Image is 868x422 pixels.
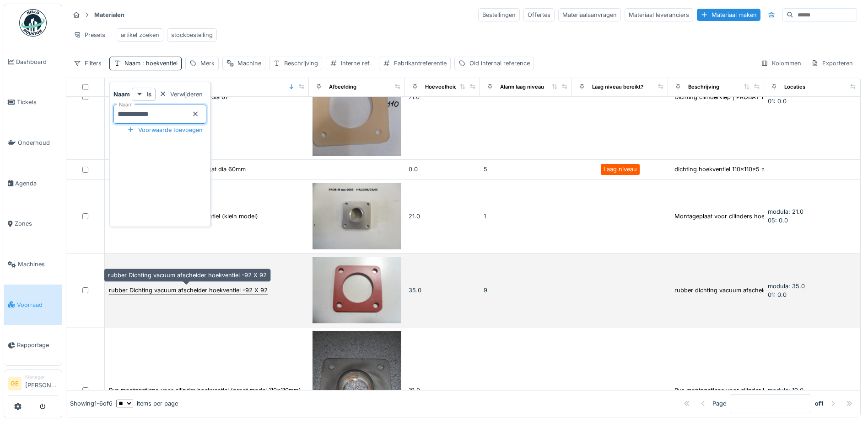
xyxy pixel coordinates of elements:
[124,124,206,136] div: Voorwaarde toevoegen
[147,90,151,99] strong: is
[674,212,810,221] div: Montageplaat voor cilinders hoekventiel (klein ...
[757,57,805,70] div: Kolommen
[784,83,805,91] div: Locaties
[109,212,258,221] div: Montageplaat voor cilinders hoekventiel (klein model)
[124,59,178,68] div: Naam
[109,93,228,101] div: Dichting hoekventiel 110x110 met gat dia 67
[768,208,803,215] span: modula: 21.0
[18,138,58,147] span: Onderhoud
[674,386,814,395] div: Rvs montageflens voor cilinder hoekventiel (gro...
[329,83,356,91] div: Afbeelding
[523,8,555,21] div: Offertes
[409,386,476,395] div: 19.0
[116,399,178,408] div: items per page
[109,286,268,295] div: rubber Dichting vacuum afscheider hoekventiel -92 X 92
[117,101,135,109] label: Naam
[768,217,788,224] span: 05: 0.0
[768,283,805,290] span: modula: 35.0
[121,31,159,39] div: artikel zoeken
[484,286,568,295] div: 9
[15,219,58,228] span: Zones
[807,57,857,70] div: Exporteren
[469,59,530,68] div: Old internal reference
[200,59,215,68] div: Merk
[409,212,476,221] div: 21.0
[104,269,271,282] div: rubber Dichting vacuum afscheider hoekventiel -92 X 92
[815,399,824,408] strong: of 1
[19,9,47,37] img: Badge_color-CXgf-gQk.svg
[768,387,803,394] span: modula: 19.0
[674,165,817,174] div: dichting hoekventiel 110x110x5 met gat dia 60mm...
[409,165,476,174] div: 0.0
[712,399,726,408] div: Page
[171,31,213,39] div: stockbestelling
[592,83,643,91] div: Laag niveau bereikt?
[484,212,568,221] div: 1
[558,8,621,21] div: Materiaalaanvragen
[768,98,787,105] span: 01: 0.0
[409,93,476,101] div: 71.0
[688,83,719,91] div: Beschrijving
[25,374,58,393] li: [PERSON_NAME]
[25,374,58,380] div: Manager
[768,291,787,298] span: 01: 0.0
[109,165,246,174] div: dichting hoekventiel 110x110x5 met gat dia 60mm
[15,179,58,188] span: Agenda
[109,386,301,395] div: Rvs montageflens voor cilinder hoekventiel (groot model 110x110mm)
[394,59,447,68] div: Fabrikantreferentie
[70,57,106,70] div: Filters
[156,88,206,100] div: Verwijderen
[425,83,457,91] div: Hoeveelheid
[341,59,371,68] div: Interne ref.
[284,59,318,68] div: Beschrijving
[604,165,637,174] div: Laag niveau
[674,93,812,101] div: Dichting cilinderklep | PROBAT 12489725 | Gsk ...
[70,28,109,42] div: Presets
[17,341,58,349] span: Rapportage
[484,165,568,174] div: 5
[409,286,476,295] div: 35.0
[113,90,130,99] strong: Naam
[697,9,760,21] div: Materiaal maken
[17,301,58,309] span: Voorraad
[18,260,58,269] span: Machines
[237,59,261,68] div: Machine
[313,38,401,156] img: Dichting hoekventiel 110x110 met gat dia 67
[478,8,520,21] div: Bestellingen
[17,98,58,106] span: Tickets
[16,58,58,66] span: Dashboard
[70,399,113,408] div: Showing 1 - 6 of 6
[500,83,544,91] div: Alarm laag niveau
[313,257,401,323] img: rubber Dichting vacuum afscheider hoekventiel -92 X 92
[8,377,22,390] li: GE
[91,11,128,19] strong: Materialen
[674,286,817,295] div: rubber dichting vacuum afscheider hoekventiel p...
[313,183,401,249] img: Montageplaat voor cilinders hoekventiel (klein model)
[140,60,178,67] span: : hoekventiel
[625,8,693,21] div: Materiaal leveranciers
